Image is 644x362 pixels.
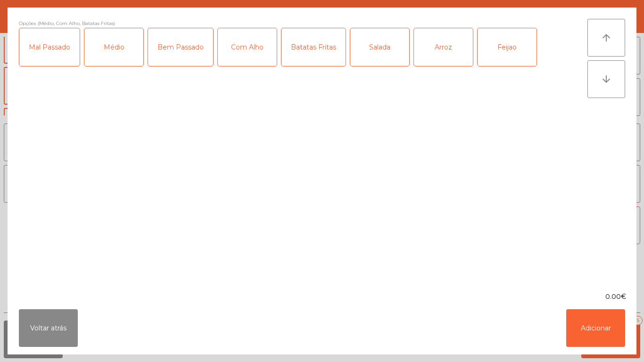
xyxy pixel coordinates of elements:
div: Médio [84,28,143,66]
div: Salada [350,28,409,66]
span: (Médio, Com Alho, Batatas Fritas) [38,19,115,28]
div: Mal Passado [19,28,80,66]
button: Adicionar [566,309,625,347]
div: Feijao [478,28,537,66]
button: arrow_upward [587,19,625,57]
i: arrow_downward [601,74,612,85]
span: Opções [19,19,36,28]
button: Voltar atrás [19,309,78,347]
div: Bem Passado [148,28,213,66]
div: Com Alho [218,28,277,66]
div: Batatas Fritas [281,28,346,66]
i: arrow_upward [601,32,612,43]
button: arrow_downward [587,60,625,98]
div: Arroz [414,28,473,66]
div: 0.00€ [8,292,636,302]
